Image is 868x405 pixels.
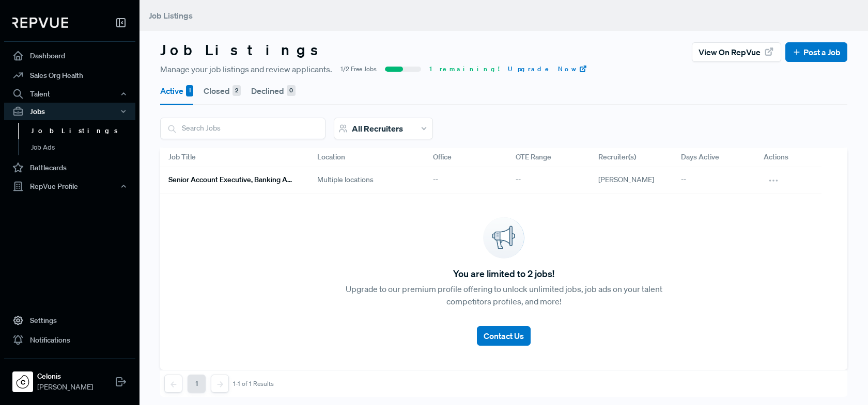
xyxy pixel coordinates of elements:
span: Manage your job listings and review applicants. [160,63,332,75]
button: Closed 2 [204,76,241,105]
a: Sales Org Health [4,66,135,85]
div: 2 [233,85,241,96]
span: Office [433,152,452,163]
input: Search Jobs [161,118,325,138]
span: All Recruiters [352,123,403,134]
button: Declined 0 [251,76,296,105]
a: Job Ads [18,139,149,156]
div: 1-1 of 1 Results [233,380,274,387]
button: Jobs [4,103,135,120]
span: Days Active [681,152,719,163]
button: 1 [188,375,206,393]
span: You are limited to 2 jobs! [453,267,554,281]
span: Job Listings [149,10,193,21]
span: Job Title [168,152,196,163]
a: Contact Us [477,318,531,346]
strong: Celonis [37,371,93,382]
a: CelonisCelonis[PERSON_NAME] [4,358,135,397]
a: Notifications [4,330,135,350]
span: 1/2 Free Jobs [340,64,377,74]
img: announcement [483,217,524,258]
span: View on RepVue [699,46,761,58]
a: Post a Job [792,46,841,58]
button: RepVue Profile [4,177,135,195]
a: Battlecards [4,158,135,177]
img: Celonis [14,374,31,390]
h3: Job Listings [160,41,328,59]
button: Talent [4,85,135,103]
h6: Senior Account Executive, Banking and Capital Markets [168,175,292,184]
a: Job Listings [18,123,149,139]
span: Actions [764,152,788,163]
button: View on RepVue [692,42,781,62]
div: -- [507,167,590,193]
div: -- [425,167,507,193]
button: Active 1 [160,76,193,105]
img: RepVue [12,18,68,28]
div: 1 [186,85,193,96]
span: [PERSON_NAME] [598,175,654,184]
button: Next [211,375,229,393]
span: Contact Us [484,331,524,341]
span: Location [317,152,345,163]
div: -- [673,167,755,193]
a: Settings [4,311,135,330]
p: Upgrade to our premium profile offering to unlock unlimited jobs, job ads on your talent competit... [332,283,676,307]
a: Senior Account Executive, Banking and Capital Markets [168,171,292,189]
button: Previous [164,375,182,393]
span: 1 remaining! [429,64,500,74]
div: 0 [287,85,296,96]
a: Dashboard [4,46,135,66]
button: Post a Job [785,42,847,62]
nav: pagination [164,375,274,393]
span: OTE Range [516,152,551,163]
div: Multiple locations [309,167,425,193]
a: Upgrade Now [508,64,587,74]
button: Contact Us [477,326,531,346]
span: [PERSON_NAME] [37,382,93,393]
span: Recruiter(s) [598,152,636,163]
